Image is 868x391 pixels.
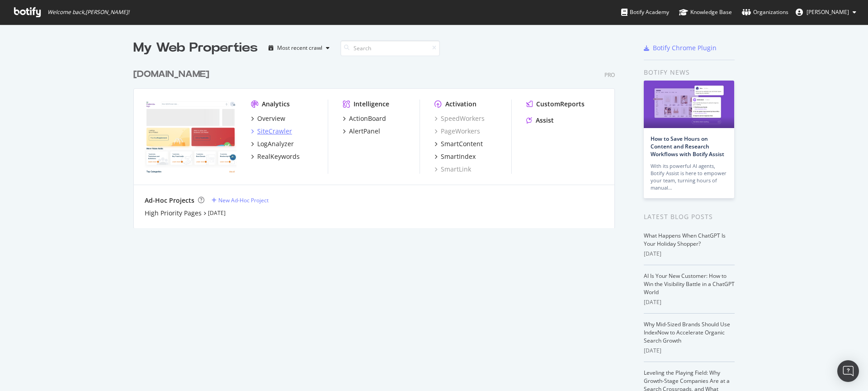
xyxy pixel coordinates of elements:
[644,43,717,52] a: Botify Chrome Plugin
[807,8,849,16] span: Amit Bharadwaj
[251,139,294,148] a: LogAnalyzer
[257,114,285,123] div: Overview
[644,250,735,258] div: [DATE]
[257,127,292,136] div: SiteCrawler
[133,68,213,81] a: [DOMAIN_NAME]
[679,8,732,17] div: Knowledge Base
[434,114,485,123] a: SpeedWorkers
[47,9,129,16] span: Welcome back, [PERSON_NAME] !
[349,127,380,136] div: AlertPanel
[277,45,322,51] div: Most recent crawl
[526,100,585,109] a: CustomReports
[218,196,269,204] div: New Ad-Hoc Project
[145,196,194,205] div: Ad-Hoc Projects
[133,68,209,81] div: [DOMAIN_NAME]
[251,152,300,161] a: RealKeywords
[788,5,863,19] button: [PERSON_NAME]
[651,162,727,191] div: With its powerful AI agents, Botify Assist is here to empower your team, turning hours of manual…
[837,360,859,382] div: Open Intercom Messenger
[133,57,622,228] div: grid
[434,165,471,174] a: SmartLink
[441,139,483,148] div: SmartContent
[644,212,735,222] div: Latest Blog Posts
[651,135,724,158] a: How to Save Hours on Content and Research Workflows with Botify Assist
[644,320,730,344] a: Why Mid-Sized Brands Should Use IndexNow to Accelerate Organic Search Growth
[434,152,476,161] a: SmartIndex
[644,298,735,306] div: [DATE]
[349,114,386,123] div: ActionBoard
[265,41,333,55] button: Most recent crawl
[526,116,554,125] a: Assist
[257,139,294,148] div: LogAnalyzer
[434,127,480,136] a: PageWorkers
[257,152,300,161] div: RealKeywords
[536,100,585,109] div: CustomReports
[262,100,290,109] div: Analytics
[644,232,726,248] a: What Happens When ChatGPT Is Your Holiday Shopper?
[644,81,734,128] img: How to Save Hours on Content and Research Workflows with Botify Assist
[251,114,285,123] a: Overview
[212,196,269,204] a: New Ad-Hoc Project
[133,39,258,57] div: My Web Properties
[354,100,389,109] div: Intelligence
[644,272,735,296] a: AI Is Your New Customer: How to Win the Visibility Battle in a ChatGPT World
[343,127,380,136] a: AlertPanel
[445,100,476,109] div: Activation
[145,209,202,218] a: High Priority Pages
[621,8,669,17] div: Botify Academy
[653,43,717,52] div: Botify Chrome Plugin
[604,71,615,79] div: Pro
[340,40,440,56] input: Search
[536,116,554,125] div: Assist
[434,139,483,148] a: SmartContent
[208,209,226,217] a: [DATE]
[644,67,735,77] div: Botify news
[441,152,476,161] div: SmartIndex
[742,8,788,17] div: Organizations
[145,100,236,173] img: tradeindia.com
[644,347,735,355] div: [DATE]
[251,127,292,136] a: SiteCrawler
[343,114,386,123] a: ActionBoard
